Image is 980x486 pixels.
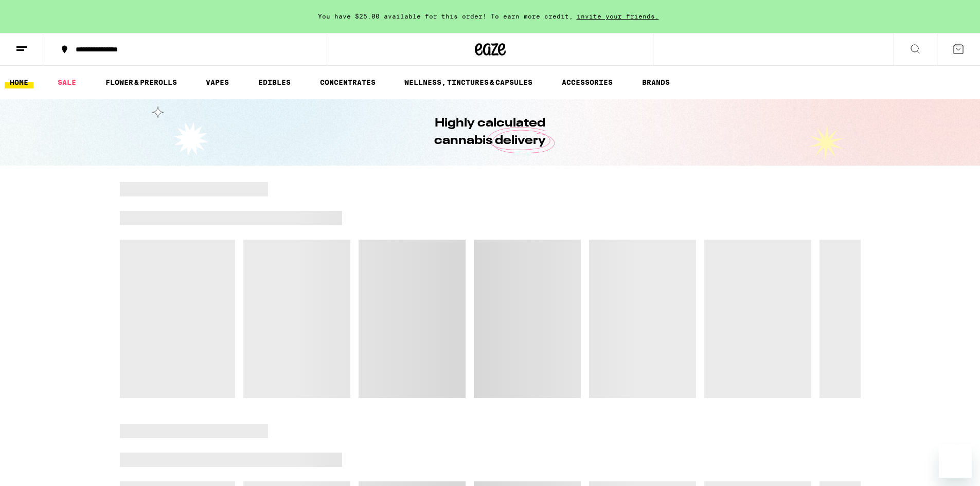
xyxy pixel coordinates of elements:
[557,76,618,88] a: ACCESSORIES
[573,13,663,20] span: invite your friends.
[318,13,573,20] span: You have $25.00 available for this order! To earn more credit,
[405,115,575,150] h1: Highly calculated cannabis delivery
[399,76,538,88] a: WELLNESS, TINCTURES & CAPSULES
[637,76,675,88] a: BRANDS
[52,76,81,88] a: SALE
[100,76,182,88] a: FLOWER & PREROLLS
[5,76,33,88] a: HOME
[939,445,972,478] iframe: Button to launch messaging window
[315,76,381,88] a: CONCENTRATES
[253,76,296,88] a: EDIBLES
[201,76,234,88] a: VAPES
